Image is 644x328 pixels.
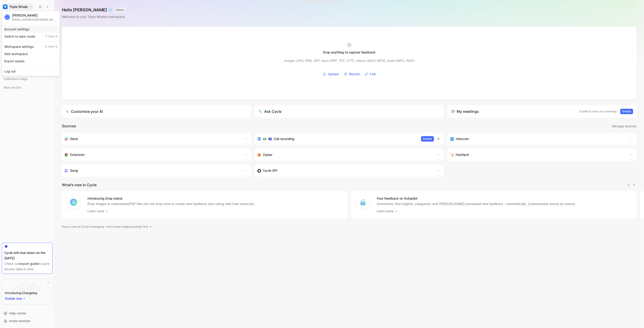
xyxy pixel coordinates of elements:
div: A [5,15,10,19]
div: Log out [3,68,59,75]
div: [EMAIL_ADDRESS][DOMAIN_NAME] [12,18,57,21]
div: Add workspace [3,50,59,57]
div: Export assets [3,57,59,65]
span: G then S [45,44,57,48]
span: T then S [45,34,57,38]
div: [PERSON_NAME] [12,13,57,17]
div: Switch to dark mode [3,33,59,40]
div: Workspace settings [3,43,59,50]
div: Triple WhaleTriple Whale [2,11,60,76]
div: Account settings [3,25,59,33]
